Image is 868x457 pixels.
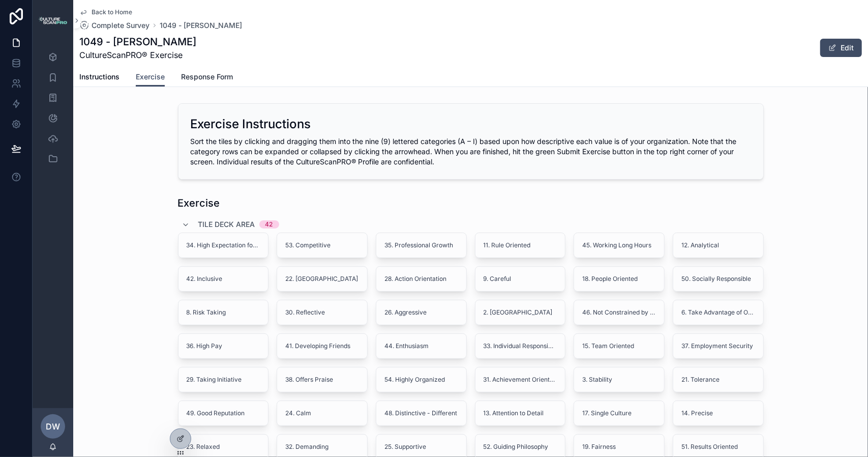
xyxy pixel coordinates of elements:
[187,409,245,417] a: 49. Good Reputation
[285,409,311,417] a: 24. Calm
[39,16,67,24] img: App logo
[384,443,426,451] a: 25. Supportive
[187,275,223,283] a: 42. Inclusive
[191,137,737,166] span: Sort the tiles by clicking and dragging them into the nine (9) lettered categories (A – I) based ...
[79,49,196,61] span: CultureScanPRO® Exercise
[187,308,226,317] a: 8. Risk Taking
[484,443,549,451] a: 52. Guiding Philosophy
[820,39,862,57] button: Edit
[92,8,132,16] span: Back to Home
[582,376,612,384] a: 3. Stability
[79,35,196,49] h1: 1049 - [PERSON_NAME]
[582,342,634,350] a: 15. Team Oriented
[285,443,328,451] a: 32. Demanding
[681,342,753,350] a: 37. Employment Security
[79,8,132,16] a: Back to Home
[484,342,557,350] a: 33. Individual Responsibility
[484,409,544,417] a: 13. Attention to Detail
[384,342,429,350] span: 44. Enthusiasm
[681,308,755,317] a: 6. Take Advantage of Opportunities
[79,68,119,88] a: Instructions
[484,308,553,317] a: 2. [GEOGRAPHIC_DATA]
[384,376,445,384] a: 54. Highly Organized
[484,241,531,249] a: 11. Rule Oriented
[191,116,311,132] h2: Exercise Instructions
[187,342,223,350] a: 36. High Pay
[187,443,220,451] a: 23. Relaxed
[46,420,60,433] span: DW
[285,342,350,350] a: 41. Developing Friends
[681,443,738,451] a: 51. Results Oriented
[582,443,616,451] a: 19. Fairness
[384,275,446,283] a: 28. Action Orientation
[198,219,255,230] span: Tile Deck Area
[384,241,453,249] a: 35. Professional Growth
[136,72,165,82] span: Exercise
[33,41,73,181] div: scrollable content
[160,20,242,31] a: 1049 - [PERSON_NAME]
[484,376,557,384] a: 31. Achievement Orientation
[582,409,632,417] a: 17. Single Culture
[178,196,220,210] h1: Exercise
[187,241,260,249] a: 34. High Expectation for Performance
[187,376,242,384] a: 29. Taking Initiative
[136,68,165,87] a: Exercise
[484,275,512,283] a: 9. Careful
[582,275,638,283] a: 18. People Oriented
[79,20,149,31] a: Complete Survey
[265,220,273,228] div: 42
[285,275,358,283] a: 22. [GEOGRAPHIC_DATA]
[181,72,233,82] span: Response Form
[681,241,719,249] a: 12. Analytical
[582,308,656,317] a: 46. Not Constrained by Rules
[181,68,233,88] a: Response Form
[285,308,325,317] a: 30. Reflective
[681,275,751,283] a: 50. Socially Responsible
[285,376,333,384] a: 38. Offers Praise
[582,241,651,249] a: 45. Working Long Hours
[681,376,720,384] a: 21. Tolerance
[285,241,331,249] a: 53. Competitive
[79,72,119,82] span: Instructions
[384,308,427,317] a: 26. Aggressive
[384,409,457,417] a: 48. Distinctive - Different
[681,409,713,417] a: 14. Precise
[92,20,149,31] span: Complete Survey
